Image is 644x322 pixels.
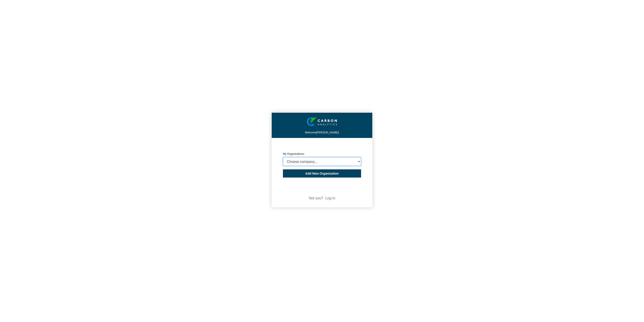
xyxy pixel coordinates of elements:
a: Log in [325,196,335,200]
span: [PERSON_NAME]! [316,131,339,134]
span: Not you? [309,196,323,200]
img: insight-logo-2.png [307,117,337,126]
button: Add New Organization [283,169,361,178]
span: Welcome [305,131,316,134]
p: CREATE ORGANIZATION [283,145,361,148]
span: Add New Organization [305,172,339,175]
label: My Organizations: [283,152,305,155]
